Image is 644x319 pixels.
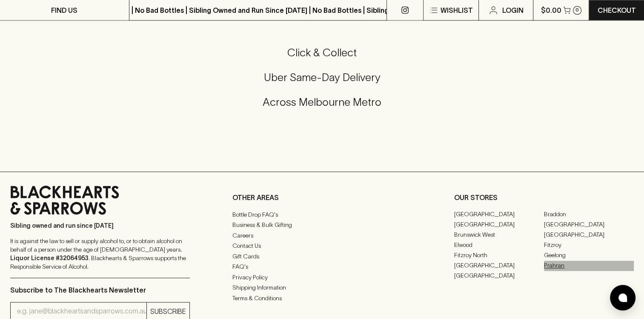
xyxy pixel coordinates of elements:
a: Brunswick West [454,230,544,240]
p: Sibling owned and run since [DATE] [10,221,190,230]
p: Subscribe to The Blackhearts Newsletter [10,285,190,295]
a: Geelong [544,250,634,261]
a: [GEOGRAPHIC_DATA] [454,261,544,271]
a: [GEOGRAPHIC_DATA] [454,220,544,230]
a: Shipping Information [232,283,412,293]
a: Fitzroy [544,240,634,250]
p: It is against the law to sell or supply alcohol to, or to obtain alcohol on behalf of a person un... [10,237,190,271]
a: Prahran [544,261,634,271]
a: [GEOGRAPHIC_DATA] [544,230,634,240]
h5: Uber Same-Day Delivery [10,70,634,84]
a: Contact Us [232,241,412,251]
a: FAQ's [232,262,412,272]
a: Terms & Conditions [232,293,412,303]
a: [GEOGRAPHIC_DATA] [544,220,634,230]
a: [GEOGRAPHIC_DATA] [454,271,544,281]
p: $0.00 [541,5,561,15]
a: Privacy Policy [232,272,412,282]
input: e.g. jane@blackheartsandsparrows.com.au [17,304,146,318]
p: OTHER AREAS [232,192,412,203]
a: Fitzroy North [454,250,544,261]
div: Call to action block [10,12,634,154]
h5: Across Melbourne Metro [10,95,634,109]
a: [GEOGRAPHIC_DATA] [454,209,544,220]
p: OUR STORES [454,192,634,203]
p: FIND US [51,5,77,15]
a: Careers [232,230,412,241]
p: SUBSCRIBE [150,306,186,316]
p: Wishlist [441,5,473,15]
p: 0 [575,8,579,12]
strong: Liquor License #32064953 [10,255,89,261]
img: bubble-icon [618,293,627,302]
a: Business & Bulk Gifting [232,220,412,230]
a: Gift Cards [232,251,412,261]
p: Checkout [598,5,636,15]
a: Bottle Drop FAQ's [232,209,412,220]
a: Braddon [544,209,634,220]
p: Login [502,5,523,15]
h5: Click & Collect [10,46,634,60]
a: Elwood [454,240,544,250]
